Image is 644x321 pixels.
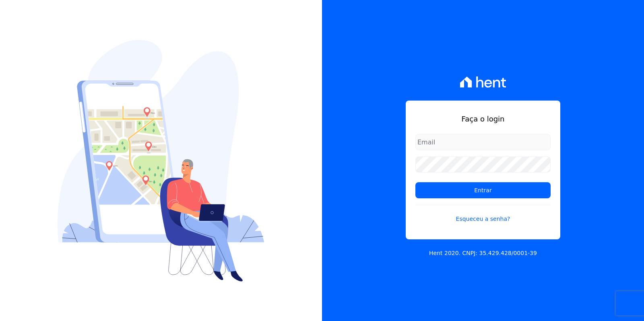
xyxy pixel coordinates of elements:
p: Hent 2020. CNPJ: 35.429.428/0001-39 [429,249,537,257]
h1: Faça o login [415,113,551,124]
img: Login [58,40,264,282]
a: Esqueceu a senha? [415,205,551,223]
input: Email [415,134,551,150]
input: Entrar [415,182,551,198]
